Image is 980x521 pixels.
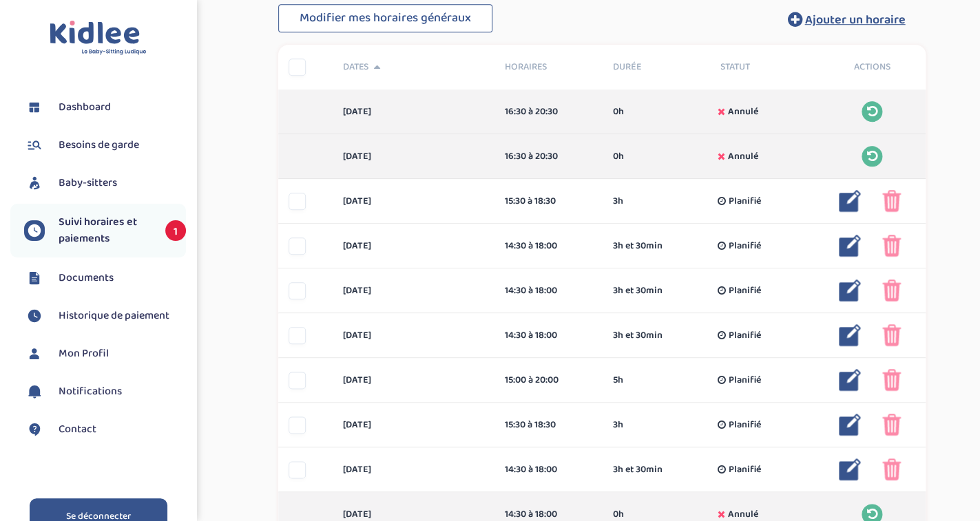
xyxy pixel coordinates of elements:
[333,328,494,343] div: [DATE]
[505,60,592,74] span: Horaires
[505,284,592,298] div: 14:30 à 18:00
[59,99,111,116] span: Dashboard
[729,462,761,477] span: Planifié
[612,239,662,253] span: 3h et 30min
[59,308,169,324] span: Historique de paiement
[505,239,592,253] div: 14:30 à 18:00
[333,284,494,298] div: [DATE]
[882,414,901,436] img: poubelle_rose.png
[729,418,761,432] span: Planifié
[882,235,901,257] img: poubelle_rose.png
[839,279,861,301] img: modifier_bleu.png
[839,324,861,346] img: modifier_bleu.png
[804,10,905,30] span: Ajouter un horaire
[612,373,623,387] span: 5h
[612,194,623,209] span: 3h
[24,268,186,288] a: Documents
[24,268,45,288] img: documents.svg
[612,418,623,432] span: 3h
[612,284,662,298] span: 3h et 30min
[882,369,901,391] img: poubelle_rose.png
[612,462,662,477] span: 3h et 30min
[729,328,761,343] span: Planifié
[59,383,122,400] span: Notifications
[300,8,471,28] span: Modifier mes horaires généraux
[24,381,45,402] img: notification.svg
[59,214,152,247] span: Suivi horaires et paiements
[59,175,117,191] span: Baby-sitters
[612,149,623,164] span: 0h
[333,373,494,387] div: [DATE]
[24,97,186,118] a: Dashboard
[24,173,186,193] a: Baby-sitters
[839,369,861,391] img: modifier_bleu.png
[333,239,494,253] div: [DATE]
[710,60,818,74] div: Statut
[729,239,761,253] span: Planifié
[728,149,758,164] span: Annulé
[505,194,592,209] div: 15:30 à 18:30
[729,284,761,298] span: Planifié
[505,149,592,164] div: 16:30 à 20:30
[728,105,758,119] span: Annulé
[882,190,901,212] img: poubelle_rose.png
[278,4,492,33] button: Modifier mes horaires généraux
[24,306,186,326] a: Historique de paiement
[505,418,592,432] div: 15:30 à 18:30
[24,97,45,118] img: dashboard.svg
[882,458,901,480] img: poubelle_rose.png
[24,306,45,326] img: suivihoraire.svg
[24,343,45,364] img: profil.svg
[59,421,96,438] span: Contact
[24,343,186,364] a: Mon Profil
[505,328,592,343] div: 14:30 à 18:00
[505,462,592,477] div: 14:30 à 18:00
[729,373,761,387] span: Planifié
[839,235,861,257] img: modifier_bleu.png
[612,105,623,119] span: 0h
[333,60,494,74] div: Dates
[24,419,186,440] a: Contact
[333,105,494,119] div: [DATE]
[839,458,861,480] img: modifier_bleu.png
[612,328,662,343] span: 3h et 30min
[24,419,45,440] img: contact.svg
[818,60,926,74] div: Actions
[333,194,494,209] div: [DATE]
[165,220,186,241] span: 1
[333,418,494,432] div: [DATE]
[505,373,592,387] div: 15:00 à 20:00
[50,21,147,56] img: logo.svg
[882,324,901,346] img: poubelle_rose.png
[24,220,45,241] img: suivihoraire.svg
[59,137,139,153] span: Besoins de garde
[839,414,861,436] img: modifier_bleu.png
[767,4,926,34] button: Ajouter un horaire
[333,149,494,164] div: [DATE]
[59,270,114,286] span: Documents
[24,381,186,402] a: Notifications
[882,279,901,301] img: poubelle_rose.png
[505,105,592,119] div: 16:30 à 20:30
[24,135,186,156] a: Besoins de garde
[602,60,710,74] div: Durée
[24,214,186,247] a: Suivi horaires et paiements 1
[24,135,45,156] img: besoin.svg
[729,194,761,209] span: Planifié
[59,345,109,362] span: Mon Profil
[24,173,45,193] img: babysitters.svg
[333,462,494,477] div: [DATE]
[839,190,861,212] img: modifier_bleu.png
